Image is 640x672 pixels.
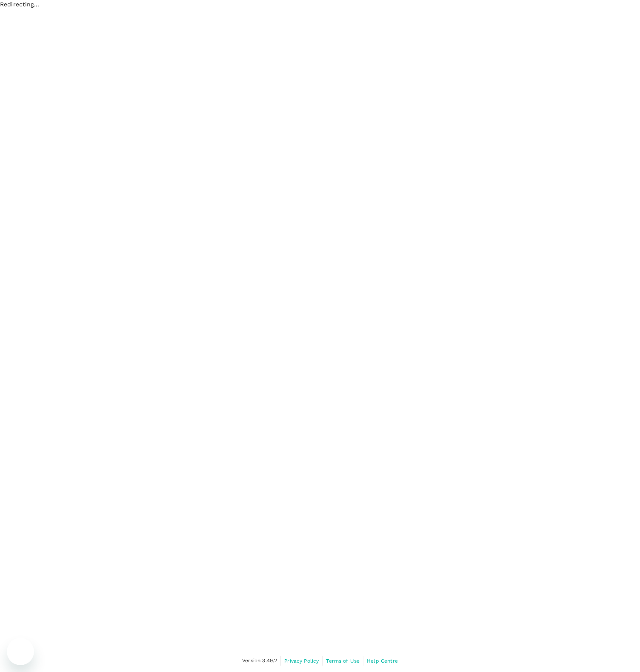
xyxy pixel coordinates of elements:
[7,638,34,665] iframe: Button to launch messaging window
[326,656,360,666] a: Terms of Use
[284,658,319,664] span: Privacy Policy
[284,656,319,666] a: Privacy Policy
[242,657,277,665] span: Version 3.49.2
[367,656,398,666] a: Help Centre
[367,658,398,664] span: Help Centre
[326,658,360,664] span: Terms of Use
